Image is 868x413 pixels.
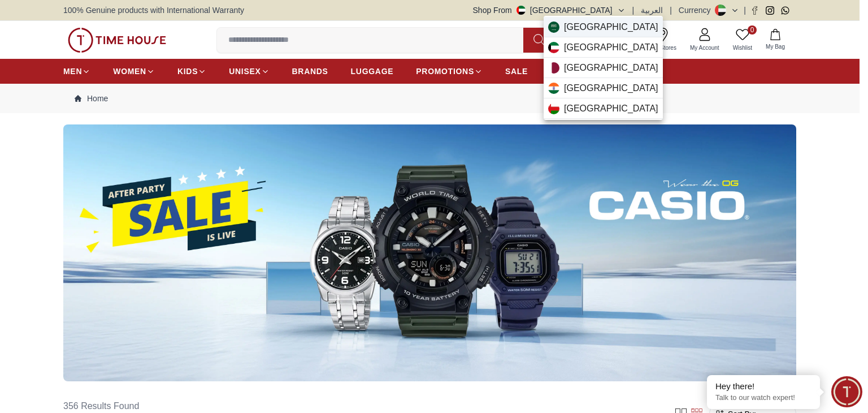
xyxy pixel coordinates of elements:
[548,103,559,114] img: Oman
[548,21,559,33] img: Saudi Arabia
[715,381,811,392] div: Hey there!
[564,102,658,115] span: [GEOGRAPHIC_DATA]
[564,81,658,95] span: [GEOGRAPHIC_DATA]
[548,42,559,53] img: Kuwait
[564,20,658,34] span: [GEOGRAPHIC_DATA]
[564,61,658,75] span: [GEOGRAPHIC_DATA]
[548,62,559,74] img: Qatar
[564,41,658,54] span: [GEOGRAPHIC_DATA]
[831,376,862,407] div: Chat Widget
[715,393,811,403] p: Talk to our watch expert!
[548,83,559,94] img: India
